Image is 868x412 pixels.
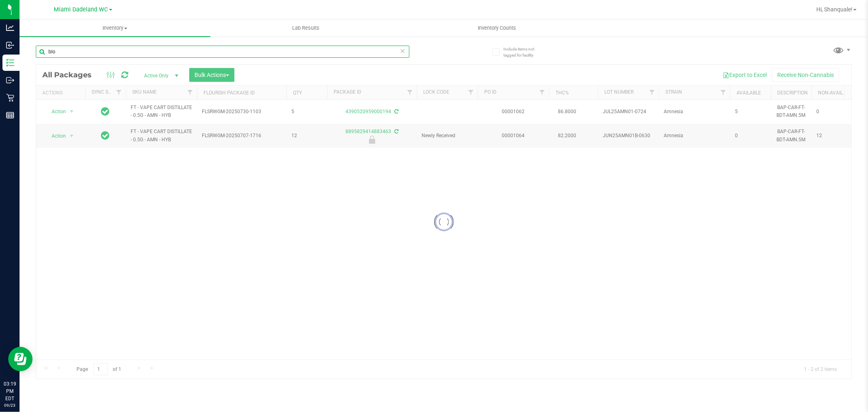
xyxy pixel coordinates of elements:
span: Clear [400,46,406,56]
inline-svg: Retail [6,94,14,102]
span: Inventory [20,24,210,32]
span: Miami Dadeland WC [54,6,108,13]
p: 09/23 [4,402,16,408]
span: Inventory Counts [467,24,527,32]
a: Lab Results [210,20,401,37]
a: Inventory [20,20,210,37]
iframe: Resource center [8,347,33,371]
span: Lab Results [281,24,330,32]
inline-svg: Analytics [6,24,14,32]
inline-svg: Inventory [6,59,14,67]
inline-svg: Reports [6,111,14,119]
p: 03:19 PM EDT [4,380,16,402]
input: Search Package ID, Item Name, SKU, Lot or Part Number... [36,46,409,58]
span: Include items not tagged for facility [503,46,544,58]
inline-svg: Outbound [6,76,14,84]
span: Hi, Shanquale! [816,6,853,13]
inline-svg: Inbound [6,41,14,49]
a: Inventory Counts [401,20,592,37]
